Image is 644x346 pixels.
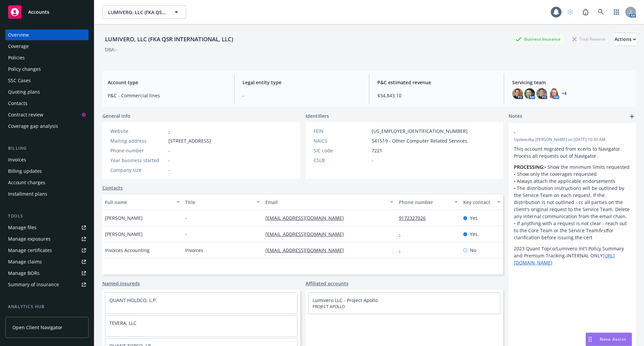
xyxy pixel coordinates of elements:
a: Report a Bug [579,5,592,19]
div: -Updatedby [PERSON_NAME] on [DATE] 10:39 AMThis account migrated from ecerts to Navigator. Proces... [508,123,636,271]
span: $34,843.10 [377,92,496,99]
img: photo [548,88,559,99]
div: NAICS [314,137,369,144]
a: Contacts [102,184,123,191]
button: Title [182,194,263,210]
span: - [243,92,361,99]
div: Contract review [8,109,43,120]
a: Manage claims [5,256,89,267]
p: This account migrated from ecerts to Navigator. Process all requests out of Navigator. [514,145,631,159]
div: SSC Cases [8,75,31,86]
span: Notes [508,112,522,120]
div: Policies [8,52,25,63]
a: Invoices [5,154,89,165]
a: Search [594,5,608,19]
div: Mailing address [110,137,166,144]
div: Manage exposures [8,234,51,244]
div: CSLB [314,157,369,164]
a: Manage BORs [5,268,89,279]
a: Lumivero LLC - Project Apollo [313,297,378,303]
a: [EMAIL_ADDRESS][DOMAIN_NAME] [265,247,349,253]
a: Switch app [610,5,623,19]
div: Company size [110,166,166,174]
a: Overview [5,30,89,40]
div: Billing [5,145,89,152]
div: Business Insurance [512,35,564,43]
div: Title [185,199,253,206]
span: General info [102,112,130,119]
div: Total Rewards [569,35,609,43]
div: Year business started [110,157,166,164]
div: Drag to move [586,333,594,346]
a: Start snowing [563,5,577,19]
div: Phone number [399,199,450,206]
button: LUMIVERO, LLC (FKA QSR INTERNATIONAL, LLC) [102,5,186,19]
a: 9172327026 [399,215,431,221]
div: Overview [8,30,29,40]
span: P&C estimated revenue [377,79,496,86]
div: Manage certificates [8,245,52,256]
div: Manage BORs [8,268,40,279]
a: Accounts [5,3,89,21]
span: [PERSON_NAME] [105,231,143,238]
a: Policies [5,52,89,63]
a: - [168,128,170,134]
div: Full name [105,199,172,206]
img: photo [536,88,547,99]
div: Summary of insurance [8,279,59,290]
div: Account charges [8,177,45,188]
a: Policy changes [5,64,89,75]
img: photo [512,88,523,99]
span: Yes [470,214,478,221]
a: Quoting plans [5,87,89,97]
button: Actions [614,33,636,46]
span: - [168,157,170,164]
span: Servicing team [512,79,631,86]
div: DBA: - [105,46,117,53]
div: Installment plans [8,189,47,199]
div: SIC code [314,147,369,154]
div: Billing updates [8,166,42,177]
div: Tools [5,213,89,219]
span: Open Client Navigator [12,324,62,331]
a: Summary of insurance [5,279,89,290]
div: FEIN [314,128,369,135]
a: add [628,112,636,120]
div: Invoices [8,154,26,165]
span: Legal entity type [243,79,361,86]
span: - [168,147,170,154]
a: Contract review [5,109,89,120]
a: - [399,231,406,237]
span: Updated by [PERSON_NAME] on [DATE] 10:39 AM [514,137,631,143]
div: Policy changes [8,64,41,75]
strong: PROCESSING: [514,164,544,170]
div: Actions [614,33,636,46]
span: Account type [108,79,226,86]
div: Manage claims [8,256,42,267]
div: Website [110,128,166,135]
span: - [514,129,613,136]
div: Coverage [8,41,29,52]
span: [PERSON_NAME] [105,214,143,221]
div: Key contact [463,199,493,206]
span: - [185,231,187,238]
a: [EMAIL_ADDRESS][DOMAIN_NAME] [265,215,349,221]
span: [STREET_ADDRESS] [168,137,211,144]
span: - [168,166,170,174]
span: Accounts [28,9,49,15]
div: Phone number [110,147,166,154]
a: TEVERA, LLC [109,320,137,326]
a: SSC Cases [5,75,89,86]
button: Key contact [461,194,503,210]
a: Installment plans [5,189,89,199]
a: Manage files [5,222,89,233]
div: Email [265,199,386,206]
a: - [399,247,406,253]
a: Named insureds [102,280,140,287]
span: No [470,247,476,254]
a: Contacts [5,98,89,109]
span: P&C - Commercial lines [108,92,226,99]
span: PROJECT APOLLO [313,304,496,310]
em: first [598,227,607,234]
button: Email [263,194,396,210]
